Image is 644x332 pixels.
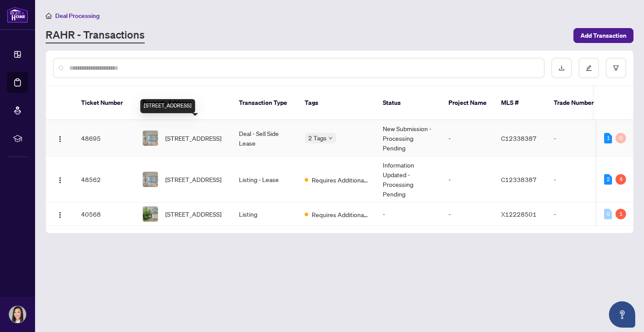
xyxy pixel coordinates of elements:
div: 2 [604,174,612,185]
img: Logo [57,211,64,218]
td: - [441,120,494,157]
td: Deal - Sell Side Lease [232,120,298,157]
img: thumbnail-img [143,207,158,221]
span: Deal Processing [55,12,100,20]
button: Add Transaction [573,28,633,43]
span: Requires Additional Docs [312,175,369,185]
span: [STREET_ADDRESS] [165,133,221,143]
div: 1 [604,133,612,143]
button: Logo [53,131,67,145]
img: Profile Icon [9,306,26,323]
td: 40568 [74,203,135,226]
th: Status [376,86,441,120]
td: - [441,203,494,226]
button: download [551,58,572,78]
span: C12338387 [501,134,537,142]
img: Logo [57,177,64,184]
td: 48562 [74,157,135,203]
td: Listing - Lease [232,157,298,203]
th: Tags [298,86,376,120]
button: Logo [53,207,67,221]
th: MLS # [494,86,547,120]
img: thumbnail-img [143,131,158,146]
div: 4 [616,174,626,185]
button: edit [579,58,599,78]
a: RAHR - Transactions [46,28,145,43]
td: - [547,203,608,226]
img: thumbnail-img [143,172,158,187]
th: Transaction Type [232,86,298,120]
span: down [328,136,333,140]
button: Logo [53,172,67,186]
th: Trade Number [547,86,608,120]
div: [STREET_ADDRESS] [140,99,195,113]
span: home [46,13,52,19]
span: [STREET_ADDRESS] [165,175,221,184]
span: [STREET_ADDRESS] [165,209,221,219]
th: Property Address [135,86,232,120]
div: 0 [604,209,612,219]
span: 2 Tags [308,133,327,143]
td: - [547,157,608,203]
td: - [547,120,608,157]
span: Add Transaction [580,29,626,43]
img: logo [7,7,28,23]
div: 0 [616,133,626,143]
td: 48695 [74,120,135,157]
span: C12338387 [501,175,537,183]
span: download [559,65,565,71]
span: edit [586,65,592,71]
span: Requires Additional Docs [312,210,369,219]
th: Ticket Number [74,86,135,120]
span: filter [613,65,619,71]
th: Project Name [441,86,494,120]
td: Information Updated - Processing Pending [376,157,441,203]
img: Logo [57,136,64,143]
td: - [441,157,494,203]
td: New Submission - Processing Pending [376,120,441,157]
td: - [376,203,441,226]
button: filter [606,58,626,78]
button: Open asap [609,301,635,328]
div: 1 [616,209,626,219]
td: Listing [232,203,298,226]
span: X12228501 [501,210,537,218]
